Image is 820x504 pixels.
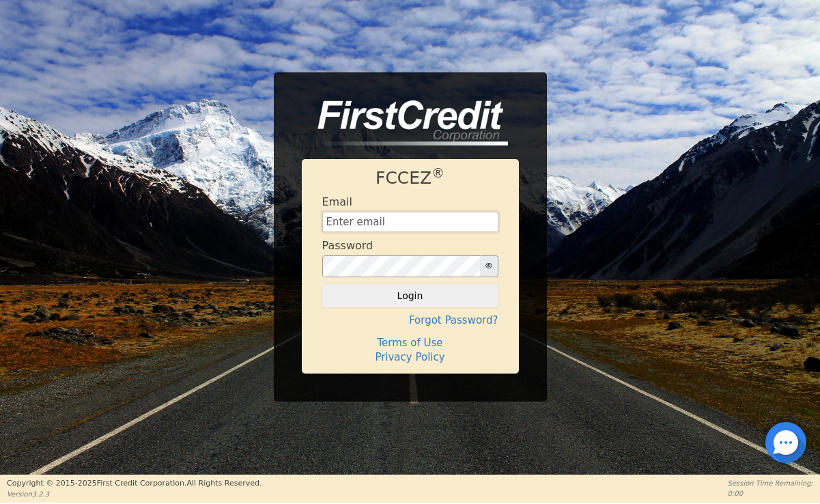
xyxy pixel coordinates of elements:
h1: FCCEZ [322,168,498,188]
p: Copyright © 2015- 2025 First Credit Corporation. [7,478,261,490]
img: logo-CMu_cnol.png [302,100,508,145]
sup: ® [432,166,444,180]
p: Session Time Remaining: [728,478,813,488]
h4: Email [322,195,352,208]
p: Version 3.2.3 [7,489,261,499]
h4: Privacy Policy [322,351,498,363]
h4: Forgot Password? [322,314,498,326]
span: All Rights Reserved. [186,479,261,488]
button: Login [322,284,498,307]
h4: Password [322,239,373,252]
h4: Terms of Use [322,337,498,349]
input: Enter email [322,212,498,232]
p: 0:00 [728,488,813,499]
input: password [322,255,481,277]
